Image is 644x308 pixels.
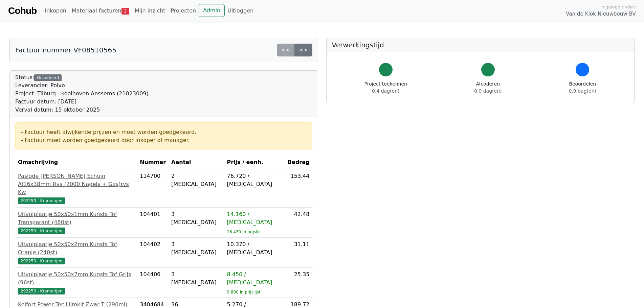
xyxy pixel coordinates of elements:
span: Ingelogd onder: [601,4,636,10]
td: 104402 [137,238,169,268]
div: 3 [MEDICAL_DATA] [171,240,221,257]
span: 0.0 dag(en) [474,88,502,94]
a: Materiaal facturen2 [69,4,132,18]
a: Cohub [8,3,37,19]
div: 8.450 / [MEDICAL_DATA] [227,270,282,287]
div: Leverancier: Polvo [15,81,149,90]
div: - Factuur moet worden goedgekeurd door inkoper of manager. [21,136,307,144]
td: 114700 [137,169,169,208]
sub: 9.800 in prijslijst [227,290,261,294]
a: Inkopen [42,4,69,18]
div: 76.720 / [MEDICAL_DATA] [227,172,282,188]
div: - Factuur heeft afwijkende prijzen en moet worden goedgekeurd. [21,128,307,136]
div: Gecodeerd [34,74,62,81]
div: Uitvulplaatje 50x50x7mm Kunsts Tof Grijs (96st) [18,270,134,287]
a: Mijn inzicht [132,4,168,18]
th: Omschrijving [15,156,137,169]
div: Uitvulplaatje 50x50x1mm Kunsts Tof Transparant (480st) [18,210,134,227]
div: Paslode [PERSON_NAME] Schuin Af16x38mm Rvs (2000 Nagels + Gas)rvs Kw [18,172,134,196]
th: Nummer [137,156,169,169]
div: Beoordelen [569,80,596,95]
div: 10.370 / [MEDICAL_DATA] [227,240,282,257]
td: 104406 [137,268,169,298]
th: Bedrag [285,156,312,169]
a: Uitloggen [225,4,256,18]
h5: Factuur nummer VF08510565 [15,46,116,54]
div: Project toekennen [364,80,407,95]
th: Prijs / eenh. [224,156,285,169]
td: 25.35 [285,268,312,298]
a: Paslode [PERSON_NAME] Schuin Af16x38mm Rvs (2000 Nagels + Gas)rvs Kw292250 - Kramerijen [18,172,134,205]
a: Projecten [168,4,199,18]
div: Verval datum: 15 oktober 2025 [15,106,149,114]
a: Uitvulplaatje 50x50x7mm Kunsts Tof Grijs (96st)292250 - Kramerijen [18,270,134,295]
td: 31.11 [285,238,312,268]
span: 292250 - Kramerijen [18,197,65,204]
td: 104401 [137,208,169,238]
a: Admin [199,4,225,17]
span: 292250 - Kramerijen [18,228,65,234]
div: Status: [15,73,149,114]
span: Van de Klok Nieuwbouw BV [566,10,636,18]
span: 0.4 dag(en) [372,88,399,94]
div: 3 [MEDICAL_DATA] [171,210,221,227]
div: Factuur datum: [DATE] [15,98,149,106]
div: 2 [MEDICAL_DATA] [171,172,221,188]
div: 3 [MEDICAL_DATA] [171,270,221,287]
div: Project: Tilburg - koolhoven Anssems (21023009) [15,90,149,98]
a: Uitvulplaatje 50x50x1mm Kunsts Tof Transparant (480st)292250 - Kramerijen [18,210,134,235]
span: 0.9 dag(en) [569,88,596,94]
span: 292250 - Kramerijen [18,258,65,264]
th: Aantal [169,156,224,169]
div: Afcoderen [474,80,502,95]
td: 42.48 [285,208,312,238]
div: 14.160 / [MEDICAL_DATA] [227,210,282,227]
h5: Verwerkingstijd [332,41,629,49]
td: 153.44 [285,169,312,208]
span: 2 [121,8,129,15]
sub: 16.430 in prijslijst [227,230,263,234]
span: 292250 - Kramerijen [18,288,65,294]
a: Uitvulplaatje 50x50x2mm Kunsts Tof Oranje (240st)292250 - Kramerijen [18,240,134,265]
div: Uitvulplaatje 50x50x2mm Kunsts Tof Oranje (240st) [18,240,134,257]
a: >> [294,44,312,56]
